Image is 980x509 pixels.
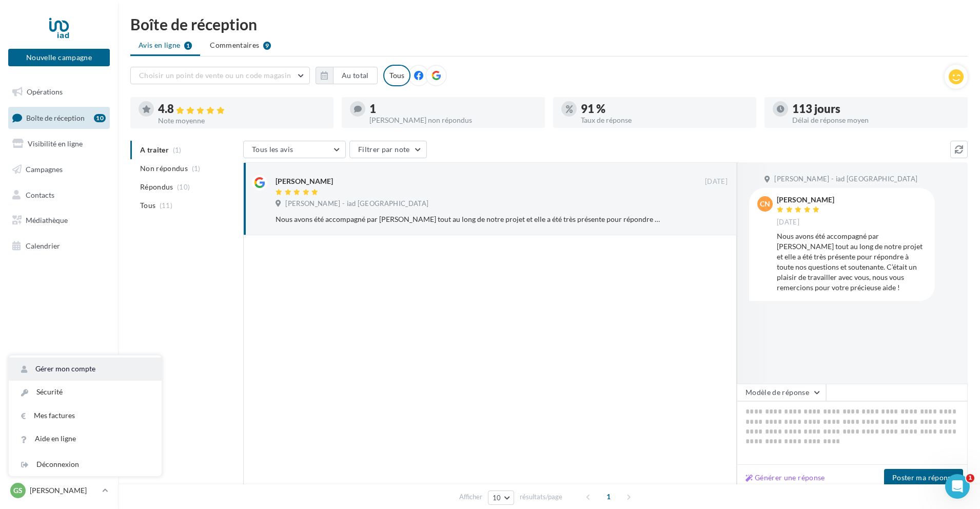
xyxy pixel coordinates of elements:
[741,472,829,484] button: Générer une réponse
[6,133,112,155] a: Visibilité en ligne
[140,200,155,211] span: Tous
[6,210,112,231] a: Médiathèque
[581,117,748,124] div: Taux de réponse
[705,177,728,186] span: [DATE]
[130,67,310,84] button: Choisir un point de vente ou un code magasin
[369,117,537,124] div: [PERSON_NAME] non répondus
[884,469,963,486] button: Poster ma réponse
[139,71,291,80] span: Choisir un point de vente ou un code magasin
[158,103,325,115] div: 4.8
[792,117,959,124] div: Délai de réponse moyen
[6,235,112,257] a: Calendrier
[349,141,427,158] button: Filtrer par note
[9,427,162,450] a: Aide en ligne
[130,16,968,32] div: Boîte de réception
[945,474,970,499] iframe: Intercom live chat
[13,485,23,496] span: GS
[94,114,106,122] div: 10
[777,218,799,227] span: [DATE]
[9,453,162,476] div: Déconnexion
[243,141,346,158] button: Tous les avis
[26,216,68,224] span: Médiathèque
[158,117,325,124] div: Note moyenne
[581,103,748,115] div: 91 %
[26,241,60,250] span: Calendrier
[966,474,974,482] span: 1
[26,113,85,122] span: Boîte de réception
[774,175,917,184] span: [PERSON_NAME] - iad [GEOGRAPHIC_DATA]
[252,145,293,154] span: Tous les avis
[777,196,834,203] div: [PERSON_NAME]
[9,404,162,427] a: Mes factures
[140,163,188,174] span: Non répondus
[760,199,770,209] span: Cn
[276,176,333,186] div: [PERSON_NAME]
[8,481,110,500] a: GS [PERSON_NAME]
[493,494,501,502] span: 10
[276,214,661,224] div: Nous avons été accompagné par [PERSON_NAME] tout au long de notre projet et elle a été très prése...
[8,49,110,66] button: Nouvelle campagne
[26,190,54,199] span: Contacts
[333,67,378,84] button: Au total
[26,165,63,174] span: Campagnes
[383,65,410,86] div: Tous
[177,183,190,191] span: (10)
[792,103,959,115] div: 113 jours
[285,199,428,209] span: [PERSON_NAME] - iad [GEOGRAPHIC_DATA]
[28,139,83,148] span: Visibilité en ligne
[777,231,927,293] div: Nous avons été accompagné par [PERSON_NAME] tout au long de notre projet et elle a été très prése...
[6,159,112,180] a: Campagnes
[600,488,617,505] span: 1
[263,42,271,50] div: 9
[160,201,172,210] span: (11)
[27,87,63,96] span: Opérations
[6,184,112,206] a: Contacts
[737,384,826,401] button: Modèle de réponse
[459,492,482,502] span: Afficher
[520,492,562,502] span: résultats/page
[316,67,378,84] button: Au total
[30,485,98,496] p: [PERSON_NAME]
[192,164,201,173] span: (1)
[9,357,162,381] a: Gérer mon compte
[210,40,259,50] span: Commentaires
[369,103,537,115] div: 1
[140,182,173,192] span: Répondus
[488,491,514,505] button: 10
[6,81,112,103] a: Opérations
[6,107,112,129] a: Boîte de réception10
[9,381,162,404] a: Sécurité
